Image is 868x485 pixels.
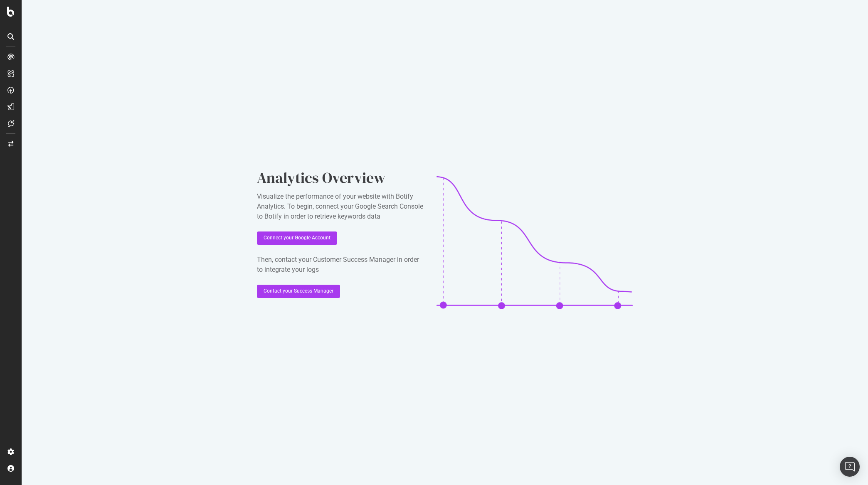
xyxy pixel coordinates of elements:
div: Open Intercom Messenger [840,457,860,477]
button: Contact your Success Manager [257,285,340,298]
div: Analytics Overview [257,167,423,188]
div: Visualize the performance of your website with Botify Analytics. To begin, connect your Google Se... [257,192,423,222]
div: Then, contact your Customer Success Manager in order to integrate your logs [257,255,423,275]
img: CaL_T18e.png [436,176,633,309]
div: Connect your Google Account [264,234,330,241]
button: Connect your Google Account [257,231,337,245]
div: Contact your Success Manager [264,288,333,295]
